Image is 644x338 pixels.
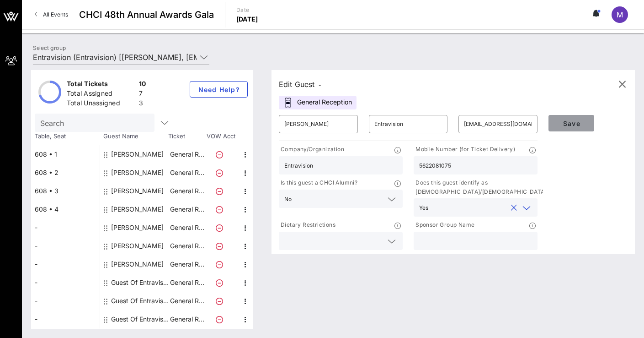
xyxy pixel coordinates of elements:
[111,182,164,200] div: Erin Voden
[31,310,100,328] div: -
[279,78,321,91] div: Edit Guest
[169,273,205,292] p: General R…
[31,164,100,182] div: 608 • 2
[284,117,352,131] input: First Name*
[111,145,164,164] div: Mica Hansen
[31,132,100,141] span: Table, Seat
[612,6,628,23] div: M
[67,89,135,100] div: Total Assigned
[414,220,474,230] p: Sponsor Group Name
[111,292,169,310] div: Guest Of Entravision
[169,218,205,237] p: General R…
[556,120,587,127] span: Save
[236,5,258,15] p: Date
[190,81,248,98] button: Need Help?
[111,273,169,292] div: Guest Of Entravision
[33,44,66,51] label: Select group
[197,86,240,93] span: Need Help?
[169,255,205,273] p: General R…
[29,7,74,22] a: All Events
[168,132,205,141] span: Ticket
[139,79,146,91] div: 10
[139,89,146,100] div: 7
[31,218,100,237] div: -
[111,218,164,237] div: Adrian Saenz
[511,203,517,213] button: clear icon
[43,11,68,18] span: All Events
[548,115,594,131] button: Save
[31,182,100,200] div: 608 • 3
[169,310,205,328] p: General R…
[279,220,335,230] p: Dietary Restrictions
[169,145,205,164] p: General R…
[279,178,357,188] p: Is this guest a CHCI Alumni?
[31,292,100,310] div: -
[31,200,100,218] div: 608 • 4
[139,98,146,110] div: 3
[414,178,549,196] p: Does this guest identify as [DEMOGRAPHIC_DATA]/[DEMOGRAPHIC_DATA]?
[111,310,169,328] div: Guest Of Entravision
[31,273,100,292] div: -
[205,132,237,141] span: VOW Acct
[414,198,538,217] div: Yesclear icon
[31,145,100,164] div: 608 • 1
[279,190,403,208] div: No
[67,79,135,91] div: Total Tickets
[319,82,321,88] span: -
[279,145,344,154] p: Company/Organization
[67,98,135,110] div: Total Unassigned
[169,292,205,310] p: General R…
[111,237,164,255] div: Andres Palencia
[374,117,442,131] input: Last Name*
[31,255,100,273] div: -
[236,15,258,24] p: [DATE]
[31,237,100,255] div: -
[111,255,164,273] div: Bruno Ulloa
[414,145,515,154] p: Mobile Number (for Ticket Delivery)
[100,132,168,141] span: Guest Name
[284,196,292,202] div: No
[169,237,205,255] p: General R…
[169,200,205,218] p: General R…
[111,164,164,182] div: Maria Echaveste
[169,164,205,182] p: General R…
[79,8,214,22] span: CHCI 48th Annual Awards Gala
[617,10,623,19] span: M
[419,205,428,211] div: Yes
[279,96,357,109] div: General Reception
[169,182,205,200] p: General R…
[111,200,164,218] div: Stephanie Ochoa
[464,117,532,131] input: Email*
